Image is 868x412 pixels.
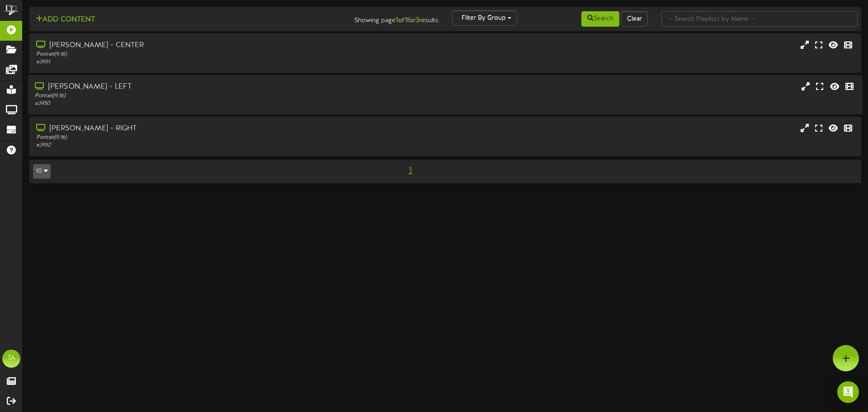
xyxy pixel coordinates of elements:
[36,51,369,58] div: Portrait ( 9:16 )
[306,10,445,26] div: Showing page of for results
[837,381,859,403] div: Open Intercom Messenger
[36,134,369,142] div: Portrait ( 9:16 )
[33,164,51,179] button: 10
[396,16,398,24] strong: 1
[35,100,369,108] div: # 3950
[33,14,98,25] button: Add Content
[405,16,407,24] strong: 1
[35,82,369,92] div: [PERSON_NAME] - LEFT
[36,142,369,149] div: # 3952
[661,11,858,27] input: -- Search Playlists by Name --
[415,16,419,24] strong: 3
[621,11,648,27] button: Clear
[406,166,414,175] span: 1
[581,11,619,27] button: Search
[452,10,517,26] button: Filter By Group
[2,350,20,368] div: TA
[36,40,369,51] div: [PERSON_NAME] - CENTER
[36,123,369,134] div: [PERSON_NAME] - RIGHT
[36,58,369,66] div: # 3951
[35,92,369,100] div: Portrait ( 9:16 )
